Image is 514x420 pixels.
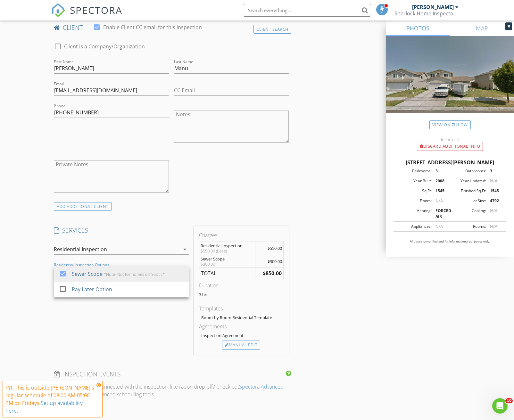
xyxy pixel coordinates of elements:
div: 2008 [432,178,450,184]
p: Want events that are connected with the inspection, like radon drop-off? Check out , an add-on su... [51,383,291,398]
div: Cooling: [450,208,486,219]
div: Bedrooms: [395,168,432,174]
div: Discard Additional info [417,142,483,151]
div: ADD ADDITIONAL client [54,202,112,211]
div: Client Search [253,25,291,34]
i: arrow_drop_down [181,245,189,253]
a: Spectora Advanced [239,383,284,390]
div: FYI: This is outside [PERSON_NAME]'s regular schedule of 08:00 AM-05:00 PM on Fridays. [5,384,95,415]
div: Duration [199,282,284,289]
div: Rooms: [450,224,486,229]
span: $550.00 [268,245,282,251]
div: [STREET_ADDRESS][PERSON_NAME] [394,159,506,166]
div: Lot Size: [450,198,486,204]
div: 1545 [486,188,504,194]
div: Appliances: [395,224,432,229]
div: - Room-by-Room Residential Template [199,315,284,320]
p: 3 hrs [199,292,284,297]
img: streetview [386,36,514,128]
div: 1545 [432,188,450,194]
a: PHOTOS [386,21,450,36]
label: Client is a Company/Organization [64,43,145,50]
div: - Inspection Agreement [199,333,284,338]
span: N/A [490,208,497,213]
a: MAP [450,21,514,36]
div: [PERSON_NAME] [412,4,454,10]
a: View on Zillow [429,120,471,129]
div: Pay Later Option [72,285,112,293]
span: N/A [490,178,497,184]
div: FORCED AIR [432,208,450,219]
div: Incorrect? [386,137,514,142]
div: Sq Ft: [395,188,432,194]
div: Sherlock Home Inspector LLC [394,10,459,17]
iframe: Intercom live chat [492,398,508,414]
img: The Best Home Inspection Software - Spectora [51,3,65,17]
div: Charges [199,231,284,239]
div: Heating: [395,208,432,219]
div: 3 [432,168,450,174]
p: All data is unverified and for informational purposes only. [394,239,506,244]
div: Residential Inspection [201,243,254,248]
div: Bathrooms: [450,168,486,174]
div: Residential Inspection [54,246,107,252]
a: Set up availability here. [5,399,83,414]
strong: $850.00 [263,270,282,277]
div: $300.00 [201,261,254,267]
td: TOTAL [199,268,255,279]
div: Floors: [395,198,432,204]
span: 10 [505,398,513,403]
div: Templates [199,305,284,312]
h4: client [54,23,289,32]
div: Manual Edit [222,341,260,350]
span: N/A [435,224,443,229]
div: Year Built: [395,178,432,184]
div: Finished Sq Ft: [450,188,486,194]
input: Search everything... [243,4,371,17]
h4: INSPECTION EVENTS [54,370,289,378]
div: 3 [486,168,504,174]
div: Sewer Scope [72,270,103,278]
span: N/A [490,224,497,229]
div: Year Updated: [450,178,486,184]
div: $550.00 (Base) [201,248,254,253]
a: SPECTORA [51,9,122,22]
div: Agreements [199,323,284,330]
span: N/A [435,198,443,203]
span: $300.00 [268,259,282,264]
h4: SERVICES [54,226,189,235]
div: 4792 [486,198,504,204]
div: *Note- Not for homes on Septic* [104,272,165,277]
label: Enable Client CC email for this inspection [103,24,202,30]
span: SPECTORA [70,3,122,17]
div: Sewer Scope [201,256,254,261]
